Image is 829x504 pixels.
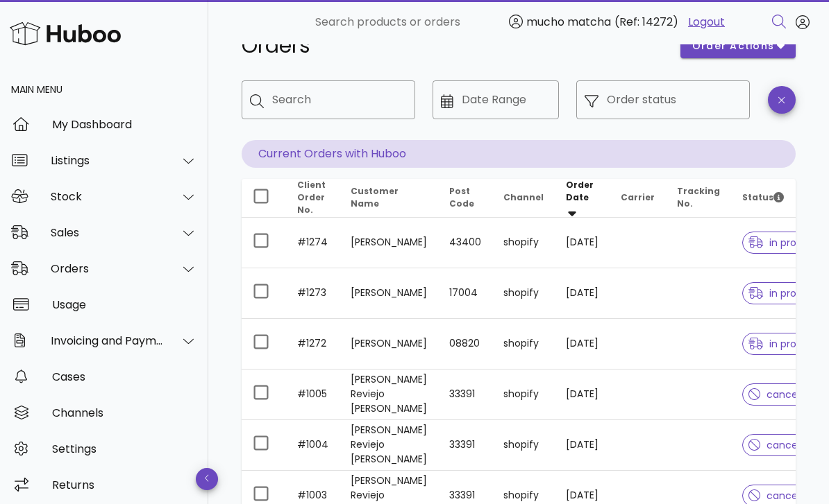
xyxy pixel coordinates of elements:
span: Post Code [449,185,474,209]
span: Order Date [566,179,594,203]
th: Channel [492,179,555,218]
td: shopify [492,218,555,268]
td: #1005 [286,370,340,420]
td: #1273 [286,268,340,319]
h1: Orders [242,33,664,58]
span: Status [742,191,784,203]
span: Carrier [621,191,655,203]
td: [DATE] [555,268,610,319]
td: [PERSON_NAME] Reviejo [PERSON_NAME] [340,420,438,471]
div: Settings [52,442,197,455]
td: #1272 [286,319,340,370]
span: Customer Name [351,185,399,209]
td: [DATE] [555,420,610,471]
td: shopify [492,420,555,471]
td: shopify [492,268,555,319]
th: Post Code [438,179,492,218]
img: Huboo Logo [10,19,121,49]
td: shopify [492,319,555,370]
p: Current Orders with Huboo [242,140,796,168]
td: [DATE] [555,319,610,370]
button: order actions [680,33,796,58]
td: [PERSON_NAME] [340,218,438,268]
td: #1004 [286,420,340,471]
span: cancelled [748,390,814,399]
th: Order Date: Sorted descending. Activate to remove sorting. [555,179,610,218]
div: Orders [51,262,164,275]
td: [DATE] [555,370,610,420]
div: Sales [51,226,164,239]
span: Channel [503,191,544,203]
div: Listings [51,154,164,167]
td: [PERSON_NAME] [340,319,438,370]
span: Tracking No. [677,185,720,209]
td: 08820 [438,319,492,370]
td: 33391 [438,420,492,471]
td: [PERSON_NAME] [340,268,438,319]
td: shopify [492,370,555,420]
a: Logout [688,14,725,31]
span: mucho matcha [526,14,611,30]
th: Tracking No. [666,179,731,218]
td: 17004 [438,268,492,319]
div: Usage [52,298,197,311]
div: Channels [52,406,197,419]
td: 33391 [438,370,492,420]
td: [PERSON_NAME] Reviejo [PERSON_NAME] [340,370,438,420]
div: Returns [52,478,197,492]
span: Client Order No. [297,179,326,216]
td: #1274 [286,218,340,268]
th: Client Order No. [286,179,340,218]
span: order actions [692,39,775,53]
th: Carrier [610,179,666,218]
div: My Dashboard [52,118,197,131]
span: in progress [748,288,822,298]
span: in progress [748,238,822,247]
td: 43400 [438,218,492,268]
span: cancelled [748,491,814,501]
th: Customer Name [340,179,438,218]
span: cancelled [748,440,814,450]
td: [DATE] [555,218,610,268]
div: Cases [52,370,197,383]
div: Stock [51,190,164,203]
span: (Ref: 14272) [614,14,678,30]
div: Invoicing and Payments [51,334,164,347]
span: in progress [748,339,822,349]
